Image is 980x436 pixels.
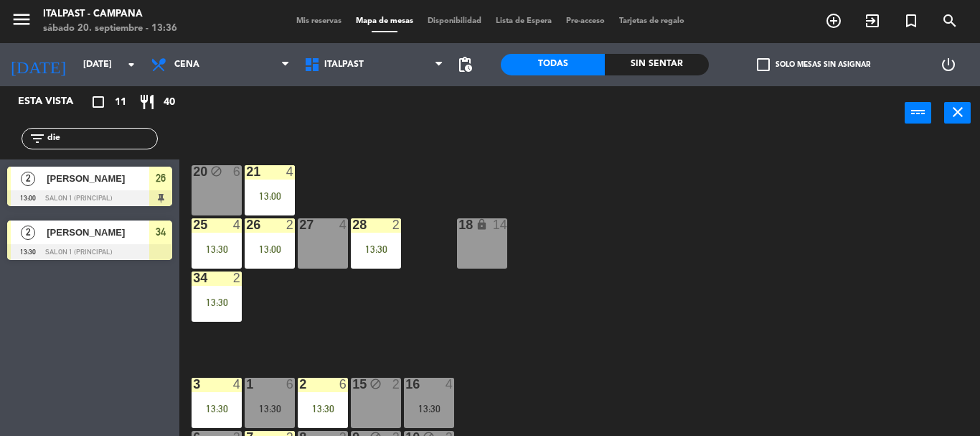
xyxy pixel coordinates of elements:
div: 3 [193,378,194,391]
i: power_input [910,103,927,121]
span: 26 [156,170,166,187]
div: 2 [233,272,242,284]
div: 6 [233,165,242,178]
div: 15 [352,378,353,391]
div: Esta vista [7,93,103,111]
div: 13:00 [245,244,295,254]
span: check_box_outline_blank [757,58,770,71]
i: close [949,103,966,121]
i: search [941,12,958,29]
div: Sin sentar [605,54,709,75]
span: 40 [164,94,175,111]
div: 13:30 [245,404,295,414]
i: block [210,165,222,177]
span: 2 [21,172,35,186]
button: close [944,102,971,124]
label: Solo mesas sin asignar [757,58,870,71]
div: 21 [246,165,247,178]
i: exit_to_app [864,12,881,29]
i: block [369,378,382,390]
div: 25 [193,218,194,231]
div: 13:30 [192,297,242,307]
div: 13:30 [192,244,242,254]
div: 2 [392,218,401,231]
span: [PERSON_NAME] [47,225,149,240]
input: Filtrar por nombre... [46,131,157,147]
div: 1 [246,378,247,391]
div: 13:00 [245,191,295,201]
i: restaurant [138,93,156,111]
span: Pre-acceso [559,17,612,25]
i: add_circle_outline [825,12,842,29]
div: 2 [392,378,401,391]
span: Lista de Espera [489,17,559,25]
div: 28 [352,218,353,231]
button: menu [11,9,32,35]
div: Todas [501,54,605,75]
span: Mapa de mesas [349,17,420,25]
div: 13:30 [192,404,242,414]
i: arrow_drop_down [123,56,140,73]
span: Disponibilidad [420,17,489,25]
div: 27 [299,218,300,231]
div: 4 [233,378,242,391]
span: Italpast [324,60,364,70]
span: 34 [156,223,166,241]
div: 26 [246,218,247,231]
div: 4 [339,218,348,231]
div: 2 [286,218,295,231]
i: lock [476,218,488,231]
div: 2 [299,378,300,391]
div: 6 [339,378,348,391]
span: Tarjetas de regalo [612,17,692,25]
i: turned_in_not [903,12,920,29]
span: Mis reservas [289,17,349,25]
div: Italpast - Campana [43,7,177,22]
button: power_input [905,102,931,124]
div: 4 [286,165,295,178]
div: 14 [493,218,507,231]
i: power_settings_new [940,56,957,73]
i: crop_square [90,93,107,111]
div: 20 [193,165,194,178]
div: 34 [193,272,194,284]
span: Cena [174,60,199,70]
div: 13:30 [404,404,454,414]
div: 6 [286,378,295,391]
div: sábado 20. septiembre - 13:36 [43,22,177,36]
div: 4 [446,378,454,391]
span: [PERSON_NAME] [47,171,149,186]
div: 13:30 [351,244,401,254]
div: 4 [233,218,242,231]
span: pending_actions [456,56,473,73]
div: 13:30 [298,404,348,414]
i: filter_list [29,130,46,147]
span: 11 [115,94,126,111]
i: menu [11,9,32,30]
div: 16 [405,378,406,391]
span: 2 [21,226,35,240]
